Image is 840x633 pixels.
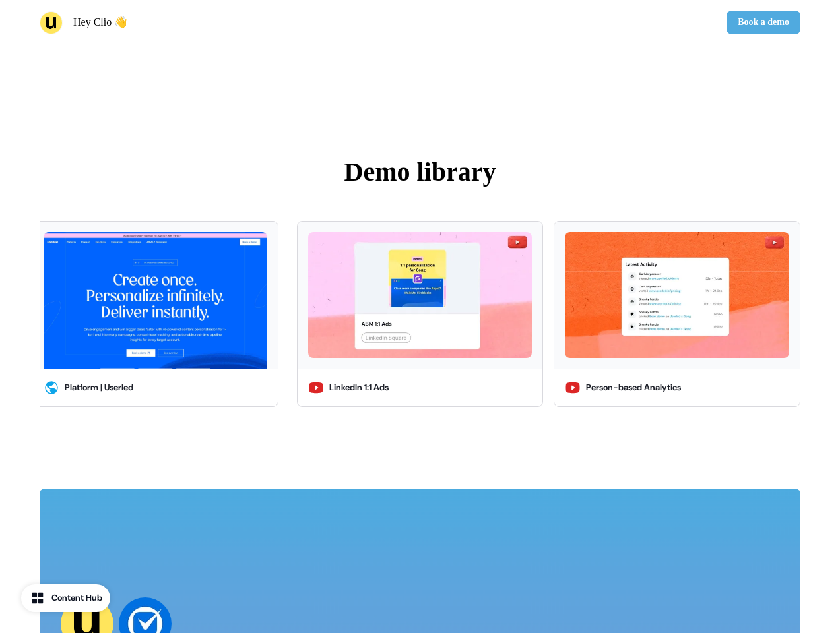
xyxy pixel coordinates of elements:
img: Platform | Userled [44,232,267,369]
div: Platform | Userled [65,381,133,394]
button: LinkedIn 1:1 AdsLinkedIn 1:1 Ads [297,221,543,407]
div: Person-based Analytics [586,381,681,394]
button: Platform | UserledPlatform | Userled [32,221,278,407]
img: Person-based Analytics [565,232,789,358]
button: Content Hub [21,584,110,612]
div: Content Hub [51,591,102,605]
button: Book a demo [727,11,800,34]
div: LinkedIn 1:1 Ads [329,381,389,394]
button: Person-based AnalyticsPerson-based Analytics [554,221,800,407]
p: Demo library [40,152,800,192]
p: Hey Clio 👋 [73,15,127,30]
img: LinkedIn 1:1 Ads [308,232,532,358]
